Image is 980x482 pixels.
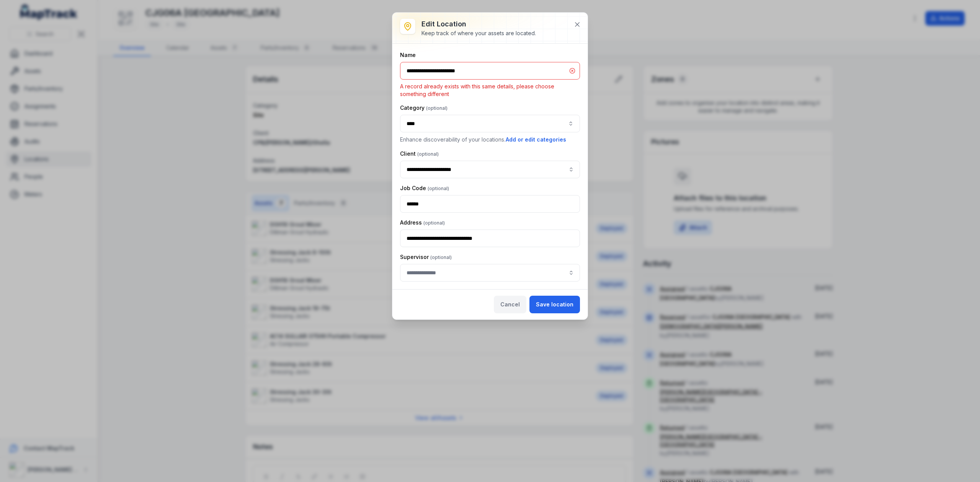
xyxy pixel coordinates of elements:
button: Save location [529,296,580,313]
h3: Edit location [421,19,536,29]
button: Cancel [494,296,526,313]
p: Enhance discoverability of your locations. [400,135,580,144]
div: Keep track of where your assets are located. [421,29,536,37]
label: Name [400,51,416,59]
label: Job Code [400,184,449,192]
p: A record already exists with this same details, please choose something different [400,83,580,98]
label: Supervisor [400,253,452,261]
label: Address [400,219,445,226]
button: Add or edit categories [505,135,567,144]
input: location-edit:cf[81d0394a-6ef5-43eb-8e94-9a203df26854]-label [400,264,580,282]
label: Client [400,150,439,158]
label: Category [400,104,448,112]
input: location-edit:cf[ce80e3d2-c973-45d5-97be-d8d6c6f36536]-label [400,161,580,178]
